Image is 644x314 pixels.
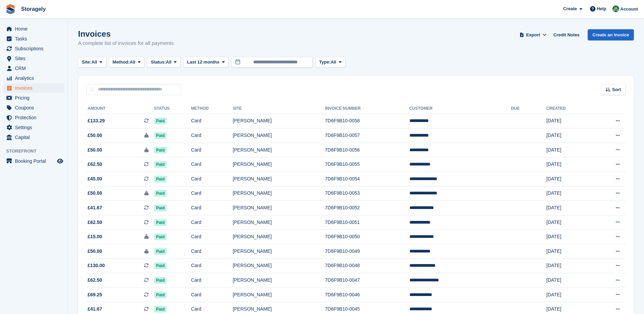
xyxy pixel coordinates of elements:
[154,161,167,168] span: Paid
[233,103,325,114] th: Site
[88,132,102,139] span: £50.00
[191,103,233,114] th: Method
[546,157,592,172] td: [DATE]
[15,156,56,166] span: Booking Portal
[154,233,167,240] span: Paid
[233,287,325,302] td: [PERSON_NAME]
[233,201,325,215] td: [PERSON_NAME]
[154,176,167,182] span: Paid
[154,118,167,124] span: Paid
[325,143,409,157] td: 7D6F9B10-0056
[147,57,180,68] button: Status: All
[3,83,64,93] a: menu
[3,156,64,166] a: menu
[82,59,91,66] span: Site:
[233,157,325,172] td: [PERSON_NAME]
[3,44,64,53] a: menu
[3,93,64,103] a: menu
[233,114,325,128] td: [PERSON_NAME]
[325,244,409,259] td: 7D6F9B10-0049
[86,103,154,114] th: Amount
[233,230,325,244] td: [PERSON_NAME]
[551,29,582,40] a: Credit Notes
[154,205,167,211] span: Paid
[546,114,592,128] td: [DATE]
[88,233,102,240] span: £15.00
[15,103,56,112] span: Coupons
[154,248,167,255] span: Paid
[546,186,592,201] td: [DATE]
[88,117,105,124] span: £133.29
[526,32,540,38] span: Export
[191,172,233,187] td: Card
[191,157,233,172] td: Card
[154,277,167,284] span: Paid
[319,59,331,66] span: Type:
[3,133,64,142] a: menu
[154,219,167,226] span: Paid
[191,273,233,288] td: Card
[166,59,172,66] span: All
[15,83,56,93] span: Invoices
[88,190,102,197] span: £50.00
[325,172,409,187] td: 7D6F9B10-0054
[3,123,64,132] a: menu
[546,103,592,114] th: Created
[154,132,167,139] span: Paid
[130,59,135,66] span: All
[88,262,105,269] span: £130.00
[154,306,167,313] span: Paid
[15,73,56,83] span: Analytics
[233,273,325,288] td: [PERSON_NAME]
[518,29,548,40] button: Export
[15,54,56,63] span: Sites
[88,291,102,298] span: £69.25
[154,292,167,298] span: Paid
[546,287,592,302] td: [DATE]
[88,175,102,182] span: £45.00
[325,103,409,114] th: Invoice Number
[78,57,106,68] button: Site: All
[325,186,409,201] td: 7D6F9B10-0053
[3,34,64,43] a: menu
[191,186,233,201] td: Card
[109,57,145,68] button: Method: All
[409,103,511,114] th: Customer
[3,24,64,34] a: menu
[233,259,325,273] td: [PERSON_NAME]
[191,215,233,230] td: Card
[325,230,409,244] td: 7D6F9B10-0050
[546,259,592,273] td: [DATE]
[325,287,409,302] td: 7D6F9B10-0046
[233,215,325,230] td: [PERSON_NAME]
[191,230,233,244] td: Card
[325,114,409,128] td: 7D6F9B10-0058
[15,93,56,103] span: Pricing
[546,172,592,187] td: [DATE]
[88,219,102,226] span: £62.50
[78,39,174,47] p: A complete list of invoices for all payments
[325,259,409,273] td: 7D6F9B10-0048
[191,128,233,143] td: Card
[15,24,56,34] span: Home
[154,262,167,269] span: Paid
[315,57,345,68] button: Type: All
[191,244,233,259] td: Card
[325,273,409,288] td: 7D6F9B10-0047
[233,172,325,187] td: [PERSON_NAME]
[15,133,56,142] span: Capital
[78,29,174,38] h1: Invoices
[151,59,166,66] span: Status:
[546,143,592,157] td: [DATE]
[3,54,64,63] a: menu
[331,59,336,66] span: All
[88,306,102,313] span: £41.67
[88,146,102,154] span: £50.00
[15,44,56,53] span: Subscriptions
[233,128,325,143] td: [PERSON_NAME]
[154,190,167,197] span: Paid
[546,215,592,230] td: [DATE]
[546,128,592,143] td: [DATE]
[511,103,546,114] th: Due
[6,148,68,155] span: Storefront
